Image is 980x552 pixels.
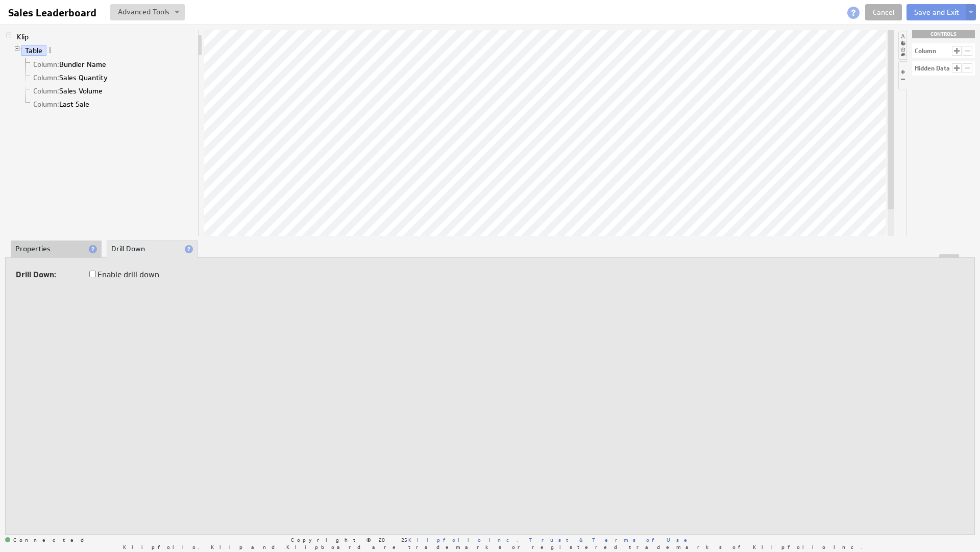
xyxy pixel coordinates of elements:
a: Column: Bundler Name [30,59,110,69]
a: Klipfolio Inc. [408,536,518,543]
label: Drill Down: [16,268,87,282]
span: Klipfolio, Klip and Klipboard are trademarks or registered trademarks of Klipfolio Inc. [123,544,863,549]
a: Column: Sales Volume [30,86,107,96]
input: Sales Leaderboard [4,4,104,21]
span: Column: [33,60,59,69]
img: button-savedrop.png [175,11,180,15]
span: Column: [33,73,59,82]
span: Copyright © 2025 [291,537,518,542]
li: Hide or show the component controls palette [898,61,907,89]
li: Hide or show the component palette [898,32,906,60]
label: Enable drill down [89,268,159,282]
a: Cancel [865,4,902,20]
span: Connected: ID: dpnc-26 Online: true [5,537,90,543]
span: Column: [33,86,59,95]
div: CONTROLS [912,30,975,38]
span: Column: [33,100,59,109]
span: More actions [46,46,54,54]
div: Hidden Data [915,65,950,71]
a: Table [21,45,46,56]
a: Column: Sales Quantity [30,73,112,83]
img: button-savedrop.png [968,11,973,15]
a: Klip [13,32,33,42]
button: Save and Exit [906,4,967,20]
div: Column [915,48,936,54]
a: Trust & Terms of Use [529,536,694,543]
input: Enable drill down [89,271,96,277]
li: Properties [11,241,102,258]
li: Drill Down [107,241,198,258]
a: Column: Last Sale [30,99,93,109]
